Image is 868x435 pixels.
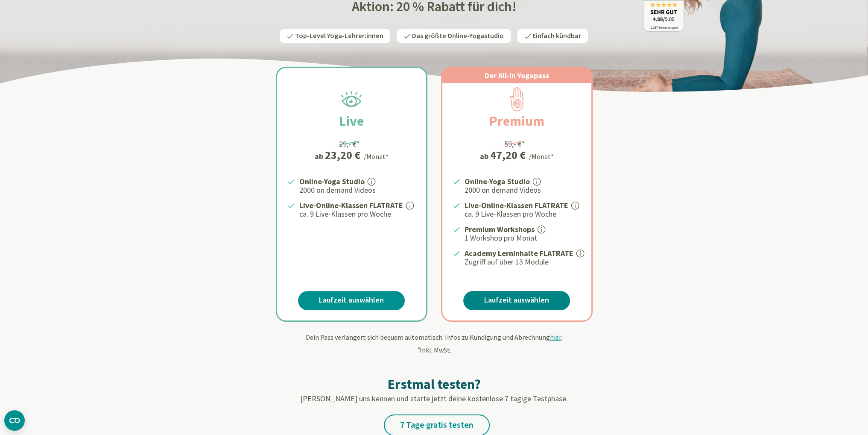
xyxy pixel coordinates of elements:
[299,209,416,219] p: ca. 9 Live-Klassen pro Woche
[412,31,504,41] span: Das größte Online-Yogastudio
[299,200,403,210] strong: Live-Online-Klassen FLATRATE
[4,410,25,431] button: CMP-Widget öffnen
[532,31,581,41] span: Einfach kündbar
[504,138,525,150] div: 59,- €*
[315,150,325,162] span: ab
[490,150,526,161] div: 47,20 €
[299,185,416,195] p: 2000 on demand Videos
[184,393,684,404] p: [PERSON_NAME] uns kennen und starte jetzt deine kostenlose 7 tägige Testphase.
[325,150,360,161] div: 23,20 €
[184,332,684,355] div: Dein Pass verlängert sich bequem automatisch. Infos zu Kündigung und Abrechnung . Inkl. MwSt.
[465,209,581,219] p: ca. 9 Live-Klassen pro Woche
[295,31,383,41] span: Top-Level Yoga-Lehrer:innen
[319,111,384,131] h2: Live
[480,150,490,162] span: ab
[339,138,360,150] div: 29,- €*
[463,291,570,310] a: Laufzeit auswählen
[364,151,389,162] div: /Monat*
[465,185,581,195] p: 2000 on demand Videos
[469,111,565,131] h2: Premium
[465,233,581,243] p: 1 Workshop pro Monat
[184,376,684,393] h2: Erstmal testen?
[465,257,581,267] p: Zugriff auf über 13 Module
[485,71,549,80] span: Der All-In Yogapass
[465,200,568,210] strong: Live-Online-Klassen FLATRATE
[465,176,530,186] strong: Online-Yoga Studio
[550,333,561,341] span: hier
[465,248,573,258] strong: Academy Lerninhalte FLATRATE
[299,176,365,186] strong: Online-Yoga Studio
[298,291,405,310] a: Laufzeit auswählen
[529,151,554,162] div: /Monat*
[465,224,535,234] strong: Premium Workshops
